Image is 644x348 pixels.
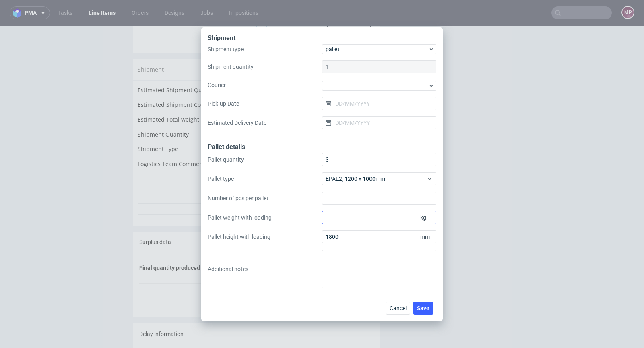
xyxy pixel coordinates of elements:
[208,99,322,108] label: Pick-up Date
[326,45,428,53] span: pallet
[322,38,376,50] button: Manage shipments
[138,89,254,104] td: Estimated Total weight
[138,133,254,151] td: Logistics Team Comment
[326,175,427,183] span: EPAL2, 1200 x 1000mm
[138,60,254,75] td: Estimated Shipment Quantity
[337,266,374,279] button: Create task
[341,269,370,275] span: Create task
[208,81,322,89] label: Courier
[419,231,435,242] span: mm
[390,305,407,311] span: Cancel
[322,97,436,110] input: DD/MM/YYYY
[254,118,376,133] td: package
[208,155,322,164] label: Pallet quantity
[208,34,436,44] div: Shipment
[139,305,184,311] span: Delay information
[138,74,254,89] td: Estimated Shipment Cost
[345,239,365,247] span: units
[208,213,322,222] label: Pallet weight with loading
[133,33,380,54] div: Shipment
[419,212,435,223] span: kg
[332,154,376,166] button: Update
[139,239,200,245] span: Final quantity produced
[322,116,436,129] input: DD/MM/YYYY
[254,104,376,119] td: 1
[208,119,322,127] label: Estimated Delivery Date
[208,265,322,273] label: Additional notes
[254,60,376,75] td: Unknown
[208,175,322,183] label: Pallet type
[208,233,322,241] label: Pallet height with loading
[208,63,322,71] label: Shipment quantity
[254,74,376,89] td: Unknown
[208,194,322,202] label: Number of pcs per pallet
[208,45,322,53] label: Shipment type
[139,213,171,220] span: Surplus data
[138,178,376,189] button: Showdetails
[138,118,254,133] td: Shipment Type
[138,104,254,119] td: Shipment Quantity
[413,302,433,315] button: Save
[417,305,429,311] span: Save
[254,89,376,104] td: Unknown
[386,302,410,315] button: Cancel
[208,143,436,153] div: Pallet details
